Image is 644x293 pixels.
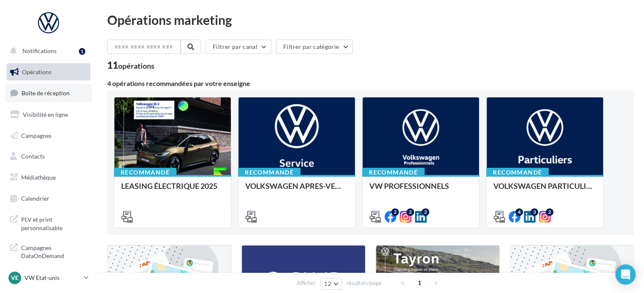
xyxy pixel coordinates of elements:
[21,174,56,181] span: Médiathèque
[79,48,85,55] div: 1
[22,89,70,97] span: Boîte de réception
[5,210,92,235] a: PLV et print personnalisable
[324,280,331,287] span: 12
[21,214,87,232] span: PLV et print personnalisable
[121,182,224,199] div: LEASING ÉLECTRIQUE 2025
[406,208,414,216] div: 2
[515,208,523,216] div: 4
[391,208,399,216] div: 2
[422,208,429,216] div: 2
[276,40,353,54] button: Filtrer par catégorie
[369,182,472,199] div: VW PROFESSIONNELS
[22,68,51,75] span: Opérations
[297,279,316,287] span: Afficher
[11,274,19,282] span: VE
[5,106,92,124] a: Visibilité en ligne
[5,190,92,207] a: Calendrier
[118,62,154,70] div: opérations
[346,279,382,287] span: résultats/page
[107,13,634,26] div: Opérations marketing
[21,132,51,139] span: Campagnes
[5,42,89,60] button: Notifications 1
[413,276,426,290] span: 1
[238,168,300,177] div: Recommandé
[114,168,176,177] div: Recommandé
[615,264,636,285] div: Open Intercom Messenger
[107,80,634,87] div: 4 opérations recommandées par votre enseigne
[546,208,553,216] div: 2
[5,63,92,81] a: Opérations
[5,84,92,102] a: Boîte de réception
[24,274,81,282] p: VW Etat-unis
[21,242,87,260] span: Campagnes DataOnDemand
[206,40,271,54] button: Filtrer par canal
[5,239,92,263] a: Campagnes DataOnDemand
[21,195,49,202] span: Calendrier
[21,153,45,160] span: Contacts
[22,47,57,54] span: Notifications
[362,168,425,177] div: Recommandé
[7,270,90,286] a: VE VW Etat-unis
[107,61,154,70] div: 11
[5,127,92,145] a: Campagnes
[245,182,348,199] div: VOLKSWAGEN APRES-VENTE
[23,111,68,118] span: Visibilité en ligne
[5,169,92,186] a: Médiathèque
[320,278,342,290] button: 12
[5,148,92,165] a: Contacts
[530,208,538,216] div: 3
[486,168,549,177] div: Recommandé
[493,182,596,199] div: VOLKSWAGEN PARTICULIER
